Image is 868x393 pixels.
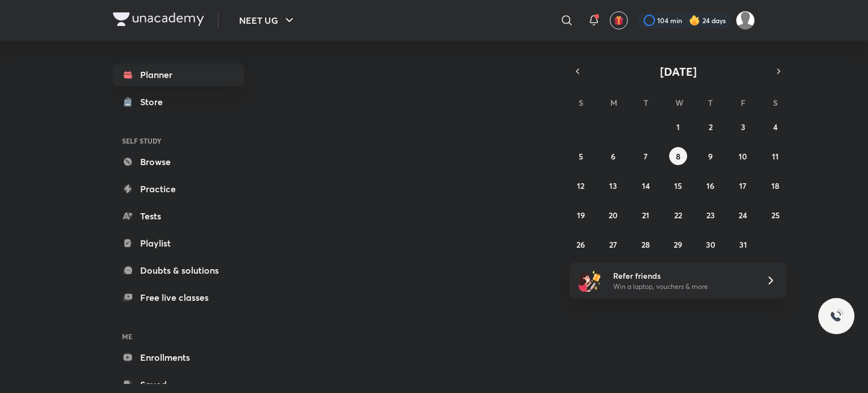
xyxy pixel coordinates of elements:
[676,122,680,132] abbr: October 1, 2025
[232,9,303,32] button: NEET UG
[610,97,617,108] abbr: Monday
[642,180,650,191] abbr: October 14, 2025
[613,270,752,282] h6: Refer friends
[642,210,649,221] abbr: October 21, 2025
[674,210,682,221] abbr: October 22, 2025
[669,176,687,195] button: October 15, 2025
[579,97,583,108] abbr: Sunday
[140,95,170,109] div: Store
[572,235,590,253] button: October 26, 2025
[741,122,745,132] abbr: October 3, 2025
[113,286,244,309] a: Free live classes
[701,118,719,136] button: October 2, 2025
[611,151,615,162] abbr: October 6, 2025
[577,180,584,191] abbr: October 12, 2025
[708,151,713,162] abbr: October 9, 2025
[708,97,713,108] abbr: Thursday
[773,122,778,132] abbr: October 4, 2025
[734,147,752,165] button: October 10, 2025
[706,210,715,221] abbr: October 23, 2025
[572,176,590,195] button: October 12, 2025
[614,15,624,25] img: avatar
[585,63,771,79] button: [DATE]
[734,206,752,224] button: October 24, 2025
[771,210,780,221] abbr: October 25, 2025
[734,118,752,136] button: October 3, 2025
[577,210,585,221] abbr: October 19, 2025
[113,63,244,86] a: Planner
[113,131,244,150] h6: SELF STUDY
[113,205,244,227] a: Tests
[579,151,583,162] abbr: October 5, 2025
[706,180,714,191] abbr: October 16, 2025
[613,282,752,292] p: Win a laptop, vouchers & more
[741,97,745,108] abbr: Friday
[701,176,719,195] button: October 16, 2025
[637,176,655,195] button: October 14, 2025
[641,239,650,250] abbr: October 28, 2025
[113,259,244,282] a: Doubts & solutions
[830,309,843,323] img: ttu
[773,97,778,108] abbr: Saturday
[772,151,779,162] abbr: October 11, 2025
[637,235,655,253] button: October 28, 2025
[701,206,719,224] button: October 23, 2025
[689,15,700,26] img: streak
[739,210,747,221] abbr: October 24, 2025
[766,118,784,136] button: October 4, 2025
[669,235,687,253] button: October 29, 2025
[709,122,713,132] abbr: October 2, 2025
[572,206,590,224] button: October 19, 2025
[701,235,719,253] button: October 30, 2025
[604,206,622,224] button: October 20, 2025
[675,97,683,108] abbr: Wednesday
[669,118,687,136] button: October 1, 2025
[736,11,755,30] img: surabhi
[609,239,617,250] abbr: October 27, 2025
[669,147,687,165] button: October 8, 2025
[637,206,655,224] button: October 21, 2025
[610,11,628,29] button: avatar
[674,180,682,191] abbr: October 15, 2025
[644,151,648,162] abbr: October 7, 2025
[576,239,585,250] abbr: October 26, 2025
[660,64,697,79] span: [DATE]
[766,206,784,224] button: October 25, 2025
[771,180,779,191] abbr: October 18, 2025
[609,180,617,191] abbr: October 13, 2025
[604,176,622,195] button: October 13, 2025
[637,147,655,165] button: October 7, 2025
[676,151,680,162] abbr: October 8, 2025
[113,346,244,369] a: Enrollments
[701,147,719,165] button: October 9, 2025
[739,239,747,250] abbr: October 31, 2025
[604,235,622,253] button: October 27, 2025
[609,210,618,221] abbr: October 20, 2025
[113,12,204,29] a: Company Logo
[739,151,747,162] abbr: October 10, 2025
[644,97,648,108] abbr: Tuesday
[113,12,204,26] img: Company Logo
[113,327,244,346] h6: ME
[674,239,682,250] abbr: October 29, 2025
[669,206,687,224] button: October 22, 2025
[766,147,784,165] button: October 11, 2025
[113,90,244,113] a: Store
[113,232,244,254] a: Playlist
[113,178,244,200] a: Practice
[734,235,752,253] button: October 31, 2025
[604,147,622,165] button: October 6, 2025
[572,147,590,165] button: October 5, 2025
[734,176,752,195] button: October 17, 2025
[706,239,715,250] abbr: October 30, 2025
[766,176,784,195] button: October 18, 2025
[579,269,601,292] img: referral
[739,180,747,191] abbr: October 17, 2025
[113,150,244,173] a: Browse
